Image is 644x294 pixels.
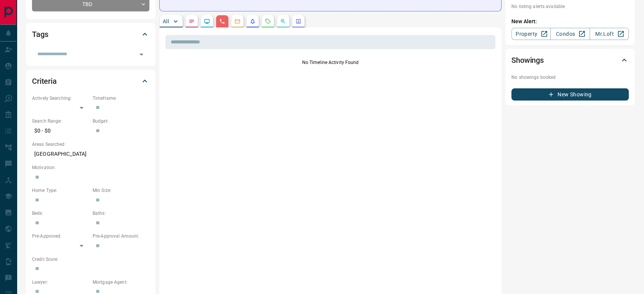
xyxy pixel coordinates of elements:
[295,18,301,24] svg: Agent Actions
[511,74,629,81] p: No showings booked
[511,51,629,69] div: Showings
[204,18,210,24] svg: Lead Browsing Activity
[93,279,149,286] p: Mortgage Agent:
[250,18,256,24] svg: Listing Alerts
[511,54,544,66] h2: Showings
[219,18,225,24] svg: Calls
[93,118,149,125] p: Budget:
[590,28,629,40] a: Mr.Loft
[32,72,149,90] div: Criteria
[93,95,149,102] p: Timeframe:
[93,187,149,194] p: Min Size:
[280,18,286,24] svg: Opportunities
[32,279,89,286] p: Lawyer:
[163,19,169,24] p: All
[32,256,149,263] p: Credit Score:
[32,187,89,194] p: Home Type:
[32,118,89,125] p: Search Range:
[136,49,147,60] button: Open
[265,18,271,24] svg: Requests
[32,125,89,137] p: $0 - $0
[32,25,149,43] div: Tags
[32,75,57,87] h2: Criteria
[511,28,551,40] a: Property
[32,95,89,102] p: Actively Searching:
[32,210,89,217] p: Beds:
[32,148,149,160] p: [GEOGRAPHIC_DATA]
[189,18,195,24] svg: Notes
[32,164,149,171] p: Motivation:
[511,3,629,10] p: No listing alerts available
[550,28,590,40] a: Condos
[32,28,48,40] h2: Tags
[165,59,495,66] p: No Timeline Activity Found
[93,210,149,217] p: Baths:
[511,88,629,101] button: New Showing
[93,233,149,240] p: Pre-Approval Amount:
[234,18,240,24] svg: Emails
[32,141,149,148] p: Areas Searched:
[32,233,89,240] p: Pre-Approved:
[511,18,629,26] p: New Alert:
